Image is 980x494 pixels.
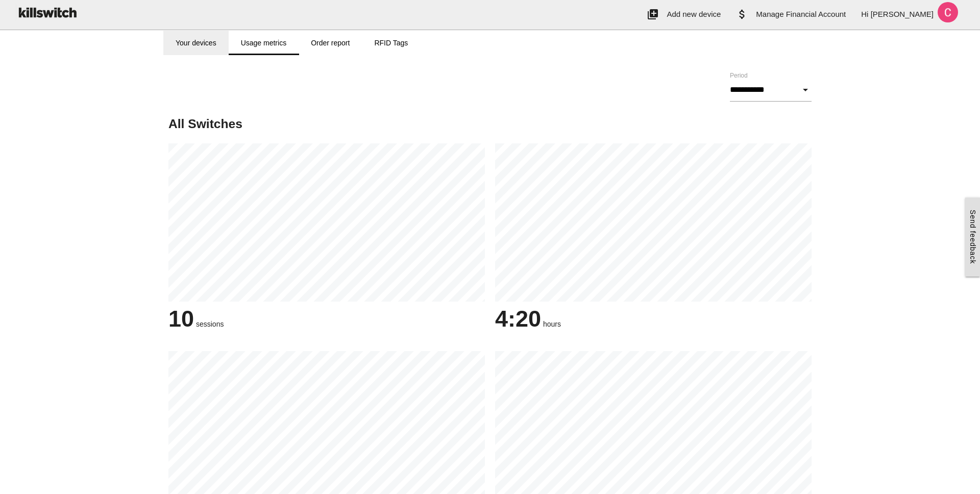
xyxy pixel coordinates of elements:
[730,71,748,80] label: Period
[871,10,934,18] span: [PERSON_NAME]
[965,197,980,276] a: Send feedback
[543,320,561,328] span: hours
[168,117,812,131] h5: All Switches
[229,31,299,55] a: Usage metrics
[299,31,362,55] a: Order report
[362,31,420,55] a: RFID Tags
[861,10,868,18] span: Hi
[756,10,846,18] span: Manage Financial Account
[163,31,229,55] a: Your devices
[168,306,194,332] span: 10
[196,320,224,328] span: sessions
[495,306,541,332] span: 4:20
[667,10,721,18] span: Add new device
